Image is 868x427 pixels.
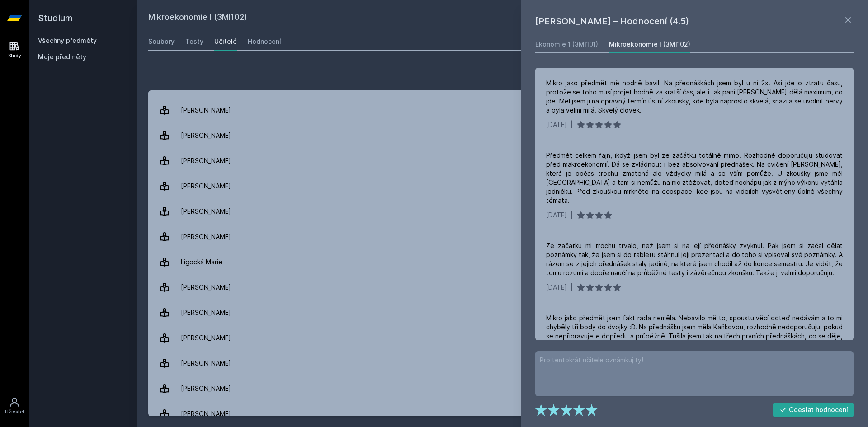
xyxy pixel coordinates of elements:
a: Soubory [148,33,175,51]
div: [PERSON_NAME] [181,202,231,221]
div: [DATE] [546,120,567,129]
div: | [571,283,573,292]
div: Uživatel [5,408,24,415]
a: Study [2,36,27,64]
div: Hodnocení [248,37,281,46]
a: [PERSON_NAME] 4 hodnocení 3.8 [148,351,857,376]
a: [PERSON_NAME] 1 hodnocení 4.0 [148,98,857,123]
div: [PERSON_NAME] [181,152,231,170]
div: Učitelé [214,37,237,46]
a: Hodnocení [248,33,281,51]
div: Ze začátku mi trochu trvalo, než jsem si na její přednášky zvyknul. Pak jsem si začal dělat pozná... [546,241,843,277]
div: [PERSON_NAME] [181,127,231,145]
div: Mikro jako předmět mě hodně bavil. Na přednáškách jsem byl u ní 2x. Asi jde o ztrátu času, protož... [546,79,843,115]
a: Ligocká Marie 3 hodnocení 4.7 [148,249,857,275]
a: [PERSON_NAME] 15 hodnocení 3.1 [148,174,857,199]
div: [PERSON_NAME] [181,101,231,119]
div: [DATE] [546,211,567,220]
div: Testy [185,37,203,46]
a: Testy [185,33,203,51]
div: Předmět celkem fajn, ikdyž jsem byl ze začátku totálně mimo. Rozhodně doporučuju studovat před ma... [546,151,843,205]
div: | [571,120,573,129]
div: [PERSON_NAME] [181,405,231,423]
button: Odeslat hodnocení [773,403,854,417]
span: Moje předměty [38,52,86,61]
a: [PERSON_NAME] 2 hodnocení 4.0 [148,224,857,249]
a: [PERSON_NAME] 1 hodnocení 5.0 [148,325,857,351]
a: [PERSON_NAME] 1 hodnocení 4.0 [148,376,857,401]
div: | [571,211,573,220]
div: Soubory [148,37,175,46]
div: [PERSON_NAME] [181,304,231,322]
h2: Mikroekonomie I (3MI102) [148,11,756,25]
a: [PERSON_NAME] 4 hodnocení 3.0 [148,300,857,325]
div: [PERSON_NAME] [181,380,231,398]
div: Study [8,52,21,59]
a: [PERSON_NAME] 2 hodnocení 5.0 [148,401,857,427]
div: [PERSON_NAME] [181,354,231,372]
div: Ligocká Marie [181,253,222,271]
div: [PERSON_NAME] [181,177,231,195]
a: [PERSON_NAME] 11 hodnocení 4.5 [148,123,857,148]
div: [PERSON_NAME] [181,278,231,296]
div: [DATE] [546,283,567,292]
a: [PERSON_NAME] 5 hodnocení 3.0 [148,148,857,174]
a: [PERSON_NAME] 1 hodnocení 4.0 [148,199,857,224]
a: Uživatel [2,392,27,420]
div: [PERSON_NAME] [181,329,231,347]
a: Všechny předměty [38,37,97,44]
a: Učitelé [214,33,237,51]
a: [PERSON_NAME] 3 hodnocení 2.3 [148,275,857,300]
div: Mikro jako předmět jsem fakt ráda neměla. Nebavilo mě to, spoustu věcí doteď nedávám a to mi chyb... [546,314,843,395]
div: [PERSON_NAME] [181,228,231,246]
